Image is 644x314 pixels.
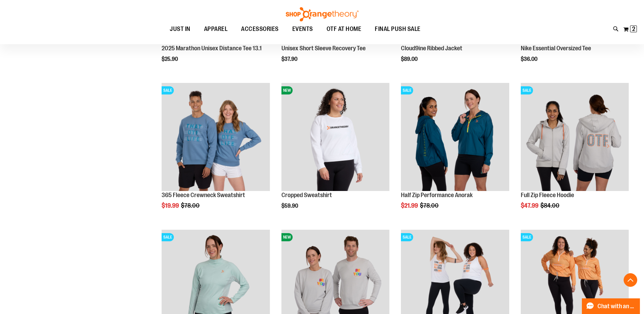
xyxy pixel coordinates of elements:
a: Half Zip Performance AnorakSALE [401,83,509,192]
a: OTF AT HOME [320,21,368,37]
a: Cloud9ine Ribbed Jacket [401,45,462,52]
a: Nike Essential Oversized Tee [521,45,591,52]
span: JUST IN [170,21,190,37]
a: Main Image of 1457091SALE [521,83,629,192]
a: Cropped Sweatshirt [281,192,332,198]
div: product [158,80,273,226]
a: ACCESSORIES [234,21,286,37]
span: SALE [162,86,174,94]
span: SALE [521,233,533,241]
span: $78.00 [420,202,440,209]
img: Shop Orangetheory [285,7,360,21]
a: Front of 2024 Q3 Balanced Basic Womens Cropped SweatshirtNEW [281,83,389,192]
span: $21.99 [401,202,419,209]
a: 365 Fleece Crewneck Sweatshirt [162,192,245,198]
span: APPAREL [204,21,228,37]
span: SALE [521,86,533,94]
span: $19.99 [162,202,180,209]
div: product [278,80,393,226]
a: 2025 Marathon Unisex Distance Tee 13.1 [162,45,262,52]
span: OTF AT HOME [327,21,362,37]
a: 365 Fleece Crewneck SweatshirtSALE [162,83,270,192]
a: Unisex Short Sleeve Recovery Tee [281,45,366,52]
span: NEW [281,86,293,94]
a: FINAL PUSH SALE [368,21,427,37]
img: Half Zip Performance Anorak [401,83,509,191]
a: JUST IN [163,21,197,37]
button: Chat with an Expert [582,298,640,314]
span: $78.00 [181,202,201,209]
img: Front of 2024 Q3 Balanced Basic Womens Cropped Sweatshirt [281,83,389,191]
a: Half Zip Performance Anorak [401,192,473,198]
span: $84.00 [540,202,560,209]
span: SALE [401,86,413,94]
a: EVENTS [286,21,320,37]
span: SALE [162,233,174,241]
span: Chat with an Expert [597,303,636,310]
span: ACCESSORIES [241,21,279,37]
span: SALE [401,233,413,241]
a: Full Zip Fleece Hoodie [521,192,574,198]
span: $47.99 [521,202,539,209]
span: $59.90 [281,203,299,209]
button: Back To Top [624,273,637,287]
a: APPAREL [197,21,235,37]
span: NEW [281,233,293,241]
span: 2 [632,25,635,32]
div: product [517,80,632,226]
span: $36.00 [521,56,538,62]
span: EVENTS [292,21,313,37]
div: product [398,80,512,226]
img: 365 Fleece Crewneck Sweatshirt [162,83,270,191]
span: FINAL PUSH SALE [375,21,421,37]
img: Main Image of 1457091 [521,83,629,191]
span: $25.90 [162,56,179,62]
span: $89.00 [401,56,419,62]
span: $37.90 [281,56,298,62]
